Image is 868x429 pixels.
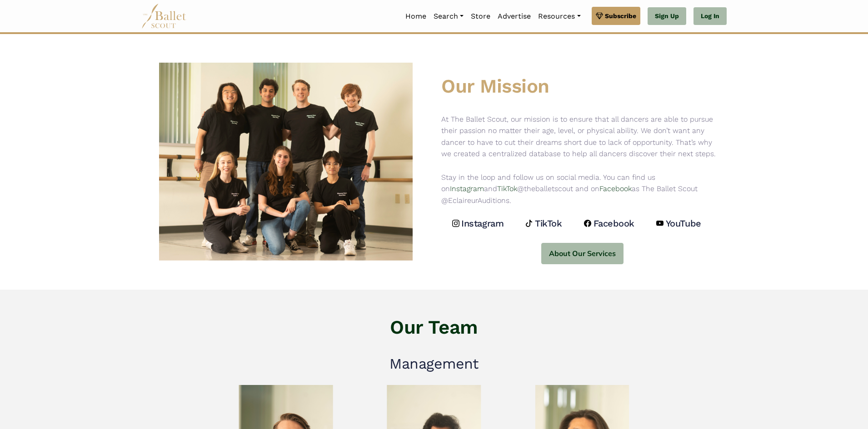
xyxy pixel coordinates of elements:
h4: Facebook [594,217,634,229]
a: Sign Up [648,7,686,25]
a: YouTube [656,217,703,229]
a: Home [402,7,430,26]
a: Log In [693,7,727,25]
a: Facebook [584,217,637,229]
a: Resources [534,7,584,26]
a: Instagram [452,217,506,229]
img: tiktok logo [525,220,533,227]
img: gem.svg [596,11,603,21]
span: Subscribe [605,11,636,21]
img: Ballet Scout Group Picture [159,59,413,264]
img: youtube logo [656,220,663,227]
img: instagram logo [452,220,459,227]
a: Instagram [450,184,484,193]
h4: YouTube [666,217,701,229]
a: About Our Services [441,232,723,264]
h4: TikTok [535,217,562,229]
a: Subscribe [592,7,640,25]
a: Store [467,7,494,26]
h1: Our Mission [441,74,723,99]
h1: Our Team [145,315,723,340]
img: facebook logo [584,220,591,227]
button: About Our Services [541,243,624,264]
a: TikTok [525,217,564,229]
h4: Instagram [461,217,504,229]
p: At The Ballet Scout, our mission is to ensure that all dancers are able to pursue their passion n... [441,113,723,207]
a: Search [430,7,467,26]
a: Advertise [494,7,534,26]
a: Facebook [599,184,632,193]
a: TikTok [497,184,517,193]
h2: Management [145,355,723,374]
